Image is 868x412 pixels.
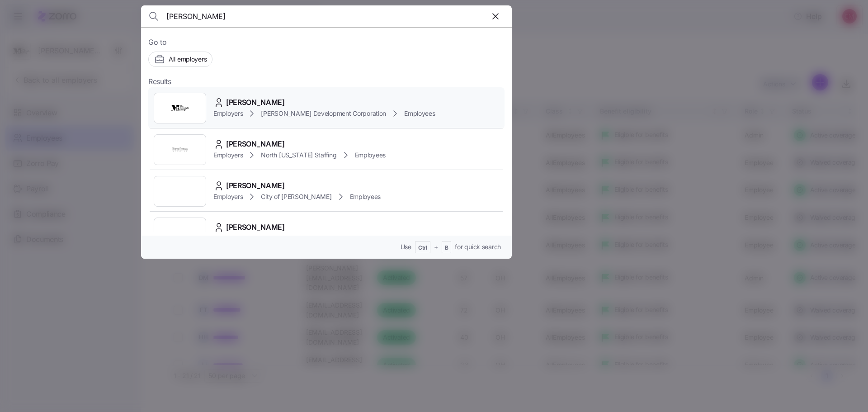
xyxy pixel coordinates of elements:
[261,151,336,160] span: North [US_STATE] Staffing
[418,244,427,252] span: Ctrl
[261,192,331,201] span: City of [PERSON_NAME]
[226,180,285,191] span: [PERSON_NAME]
[148,52,212,67] button: All employers
[355,151,386,160] span: Employees
[148,76,171,87] span: Results
[213,192,243,201] span: Employers
[226,222,285,233] span: [PERSON_NAME]
[213,109,243,118] span: Employers
[169,55,207,64] span: All employers
[350,192,381,201] span: Employees
[171,99,189,117] img: Employer logo
[404,109,435,118] span: Employees
[401,242,411,251] span: Use
[455,242,501,251] span: for quick search
[171,141,189,159] img: Employer logo
[445,244,448,252] span: B
[226,138,285,150] span: [PERSON_NAME]
[148,37,505,48] span: Go to
[261,109,386,118] span: [PERSON_NAME] Development Corporation
[213,151,243,160] span: Employers
[434,242,438,251] span: +
[226,97,285,108] span: [PERSON_NAME]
